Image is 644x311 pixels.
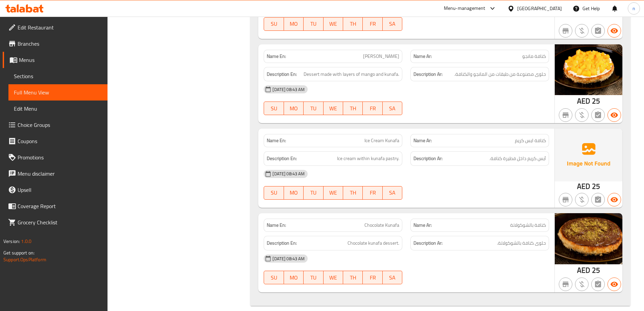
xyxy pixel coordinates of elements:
span: Chocolate Kunafa [364,222,399,229]
span: كنافة مانجو [522,53,546,60]
span: Coverage Report [18,202,102,210]
span: SU [267,19,281,29]
button: TU [304,102,323,115]
span: FR [365,188,380,198]
span: Promotions [18,153,102,161]
span: SA [385,273,400,283]
a: Coverage Report [3,198,108,214]
span: MO [287,188,301,198]
span: MO [287,19,301,29]
span: SA [385,19,400,29]
button: Available [607,24,621,38]
span: Edit Restaurant [18,23,102,31]
span: TH [346,19,360,29]
span: آيس كريم داخل فطيرة كنافة. [490,154,546,163]
button: SA [383,102,402,115]
button: SA [383,271,402,284]
button: TH [343,102,363,115]
button: Not branch specific item [559,24,572,38]
span: حلوى مصنوعة من طبقات من المانجو والكنافة. [454,70,546,79]
strong: Description Ar: [413,70,443,79]
span: كنافة ايس كريم [515,137,546,144]
span: Edit Menu [14,105,102,113]
span: 1.0.0 [21,237,31,246]
a: Edit Restaurant [3,19,108,36]
a: Choice Groups [3,117,108,133]
span: SU [267,188,281,198]
strong: Description En: [267,154,297,163]
a: Coupons [3,133,108,149]
img: chocolate_kunafa638567379353816474.jpg [555,213,622,264]
a: Edit Menu [8,101,108,117]
span: SA [385,188,400,198]
a: Full Menu View [8,84,108,101]
span: AED [577,264,590,277]
button: SU [264,271,284,284]
span: WE [326,188,340,198]
button: TH [343,271,363,284]
span: [PERSON_NAME] [363,53,399,60]
button: WE [324,102,343,115]
a: Menu disclaimer [3,165,108,182]
button: MO [284,17,304,31]
a: Promotions [3,149,108,165]
button: WE [324,186,343,200]
button: FR [363,102,382,115]
span: Upsell [18,186,102,194]
img: Mango_Kunafa638567380650177357.jpg [555,44,622,95]
span: Full Menu View [14,88,102,96]
strong: Name En: [267,53,286,60]
button: MO [284,186,304,200]
span: TU [306,273,320,283]
button: FR [363,271,382,284]
strong: Name En: [267,137,286,144]
span: WE [326,104,340,113]
span: Dessert made with layers of mango and kunafa. [304,70,399,79]
a: Support.OpsPlatform [3,255,46,264]
strong: Description En: [267,70,297,79]
span: TH [346,273,360,283]
button: SA [383,186,402,200]
span: [DATE] 08:43 AM [270,86,307,93]
button: Purchased item [575,193,589,206]
button: Not has choices [591,24,605,38]
button: Available [607,108,621,122]
a: Upsell [3,182,108,198]
strong: Name Ar: [413,53,432,60]
span: TH [346,104,360,113]
button: Not branch specific item [559,108,572,122]
span: MO [287,104,301,113]
span: كنافة بالشوكولاتة [510,222,546,229]
span: [DATE] 08:43 AM [270,256,307,262]
button: WE [324,17,343,31]
button: SU [264,17,284,31]
button: MO [284,102,304,115]
span: 25 [592,94,600,108]
span: 25 [592,264,600,277]
span: [DATE] 08:43 AM [270,171,307,177]
a: Grocery Checklist [3,214,108,230]
span: Choice Groups [18,121,102,129]
span: TU [306,188,320,198]
span: AED [577,180,590,193]
span: MO [287,273,301,283]
button: FR [363,17,382,31]
span: Ice cream within kunafa pastry. [337,154,399,163]
div: Menu-management [444,4,485,13]
span: Menus [19,56,102,64]
button: WE [324,271,343,284]
strong: Name Ar: [413,222,432,229]
a: Branches [3,36,108,52]
span: Coupons [18,137,102,145]
span: SU [267,104,281,113]
button: FR [363,186,382,200]
span: حلوى كنافة بالشوكولاتة. [497,239,546,247]
a: Menus [3,52,108,68]
span: 25 [592,180,600,193]
span: n [633,5,635,12]
span: Grocery Checklist [18,218,102,226]
img: Ae5nvW7+0k+MAAAAAElFTkSuQmCC [555,129,622,181]
button: TH [343,17,363,31]
button: Purchased item [575,108,589,122]
span: SA [385,104,400,113]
